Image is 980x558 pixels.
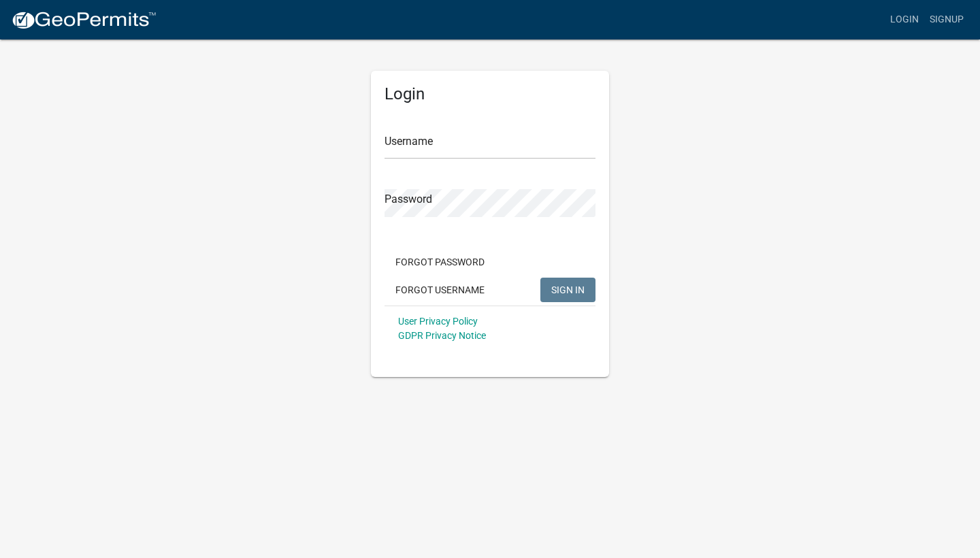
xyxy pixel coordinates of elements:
a: Login [885,7,924,33]
button: Forgot Password [385,250,495,274]
a: Signup [924,7,969,33]
a: User Privacy Policy [398,316,478,327]
button: Forgot Username [385,278,495,302]
button: SIGN IN [540,278,595,302]
h5: Login [385,84,595,104]
a: GDPR Privacy Notice [398,330,486,341]
span: SIGN IN [551,284,585,295]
